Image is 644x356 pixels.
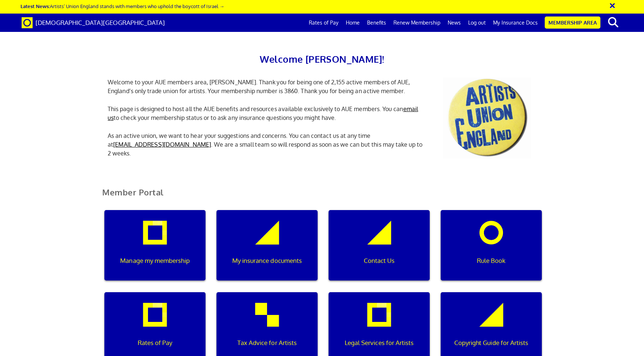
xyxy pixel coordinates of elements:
[97,188,547,206] h2: Member Portal
[602,15,624,30] button: search
[446,256,537,265] p: Rule Book
[545,16,600,29] a: Membership Area
[390,14,444,32] a: Renew Membership
[113,141,211,148] a: [EMAIL_ADDRESS][DOMAIN_NAME]
[342,14,363,32] a: Home
[334,256,425,265] p: Contact Us
[465,14,489,32] a: Log out
[110,256,200,265] p: Manage my membership
[323,210,435,292] a: Contact Us
[16,14,170,32] a: Brand [DEMOGRAPHIC_DATA][GEOGRAPHIC_DATA]
[110,338,200,348] p: Rates of Pay
[21,3,50,9] strong: Latest News:
[222,338,312,348] p: Tax Advice for Artists
[102,78,432,95] p: Welcome to your AUE members area, [PERSON_NAME]. Thank you for being one of 2,155 active members ...
[222,256,312,265] p: My insurance documents
[211,210,323,292] a: My insurance documents
[36,19,165,26] span: [DEMOGRAPHIC_DATA][GEOGRAPHIC_DATA]
[305,14,342,32] a: Rates of Pay
[444,14,465,32] a: News
[102,51,542,67] h2: Welcome [PERSON_NAME]!
[334,338,425,348] p: Legal Services for Artists
[489,14,541,32] a: My Insurance Docs
[99,210,211,292] a: Manage my membership
[435,210,547,292] a: Rule Book
[446,338,537,348] p: Copyright Guide for Artists
[102,131,432,158] p: As an active union, we want to hear your suggestions and concerns. You can contact us at any time...
[102,104,432,122] p: This page is designed to host all the AUE benefits and resources available exclusively to AUE mem...
[363,14,390,32] a: Benefits
[21,3,224,9] a: Latest News:Artists’ Union England stands with members who uphold the boycott of Israel →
